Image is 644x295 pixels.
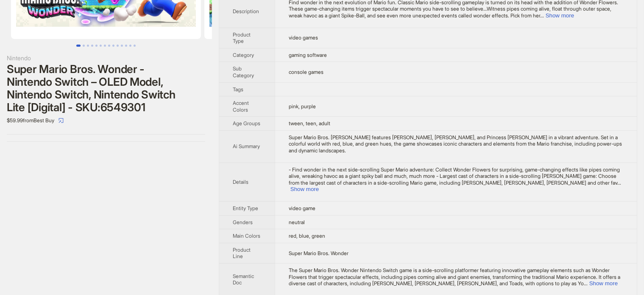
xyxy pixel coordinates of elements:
button: Go to slide 11 [121,45,123,47]
div: $59.99 from Best Buy [7,114,205,127]
span: Category [233,52,254,58]
div: Super Mario Bros. Wonder features Mario, Luigi, and Princess Peach in a vibrant adventure. Set in... [289,134,623,154]
span: Product Line [233,247,251,260]
span: select [59,118,64,123]
span: Semantic Doc [233,273,254,286]
span: ... [617,180,621,186]
button: Go to slide 4 [91,45,93,47]
span: console games [289,69,323,75]
button: Go to slide 8 [108,45,110,47]
span: Product Type [233,31,251,45]
button: Go to slide 3 [87,45,89,47]
span: Accent Colors [233,100,249,113]
button: Go to slide 1 [76,45,81,47]
span: neutral [289,219,305,225]
div: The Super Mario Bros. Wonder Nintendo Switch game is a side-scrolling platformer featuring innova... [289,267,623,287]
span: ... [540,12,544,19]
button: Go to slide 14 [134,45,136,47]
button: Go to slide 10 [117,45,119,47]
span: Entity Type [233,205,258,211]
span: Ai Summary [233,143,260,149]
span: Super Mario Bros. Wonder [289,250,348,256]
span: pink, purple [289,103,316,110]
span: ... [584,280,588,287]
span: Details [233,179,248,185]
span: gaming software [289,52,327,58]
button: Go to slide 9 [112,45,114,47]
button: Go to slide 2 [83,45,85,47]
button: Go to slide 6 [100,45,102,47]
span: - Find wonder in the next side-scrolling Super Mario adventure: Collect Wonder Flowers for surpri... [289,166,620,186]
button: Go to slide 13 [129,45,131,47]
div: - Find wonder in the next side-scrolling Super Mario adventure: Collect Wonder Flowers for surpri... [289,166,623,193]
span: Genders [233,219,253,225]
span: Sub Category [233,65,254,79]
span: Main Colors [233,233,260,239]
span: red, blue, green [289,233,325,239]
button: Expand [546,12,574,19]
div: Nintendo [7,53,205,63]
span: Age Groups [233,120,260,126]
button: Go to slide 7 [104,45,106,47]
button: Expand [290,186,319,192]
button: Expand [589,280,618,287]
button: Go to slide 5 [95,45,98,47]
span: The Super Mario Bros. Wonder Nintendo Switch game is a side-scrolling platformer featuring innova... [289,267,620,287]
span: tween, teen, adult [289,120,330,126]
button: Go to slide 12 [125,45,127,47]
span: video game [289,205,315,211]
span: video games [289,34,318,41]
div: Super Mario Bros. Wonder - Nintendo Switch – OLED Model, Nintendo Switch, Nintendo Switch Lite [D... [7,63,205,114]
span: Description [233,8,259,14]
span: Tags [233,86,243,93]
